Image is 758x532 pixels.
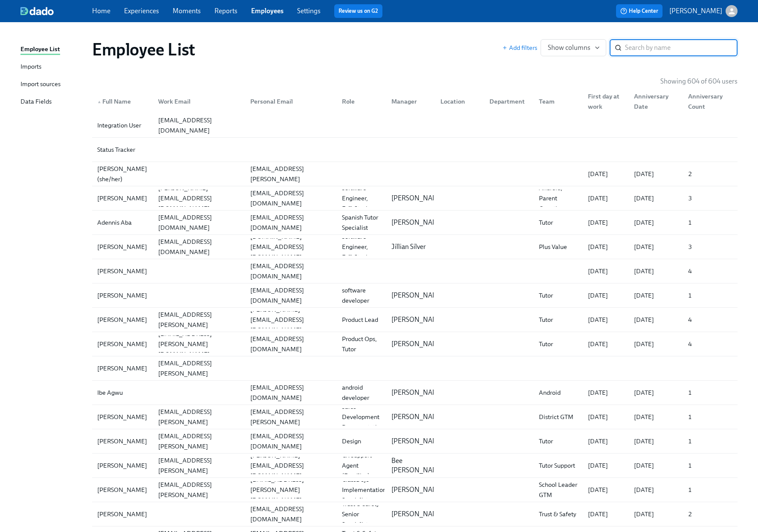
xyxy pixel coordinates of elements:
div: [PERSON_NAME] [94,412,151,422]
div: [EMAIL_ADDRESS][DOMAIN_NAME] [247,382,335,403]
div: [DATE] [631,242,682,252]
div: [DATE] [631,315,682,325]
div: [DATE] [584,193,627,203]
div: [PERSON_NAME] [94,290,151,301]
div: Location [437,96,483,107]
div: Plus Value [535,242,581,252]
div: [PERSON_NAME][EMAIL_ADDRESS][PERSON_NAME][DOMAIN_NAME] [247,396,335,437]
a: Employee List [20,44,85,55]
div: Tutor [535,315,581,325]
div: [PERSON_NAME] [94,363,151,373]
a: [PERSON_NAME][EMAIL_ADDRESS][PERSON_NAME][DOMAIN_NAME][EMAIL_ADDRESS][DOMAIN_NAME]Product Ops, Tu... [92,332,738,356]
div: 1 [685,217,736,228]
p: [PERSON_NAME] [391,412,444,422]
div: Employee List [20,44,60,55]
div: Software Engineer, Full-Stack [338,231,384,262]
div: [DATE] [631,193,682,203]
div: Sales Development Representative [338,402,387,432]
p: [PERSON_NAME] [391,437,444,446]
div: [PERSON_NAME] [94,485,151,495]
div: [PERSON_NAME][PERSON_NAME][EMAIL_ADDRESS][PERSON_NAME][DOMAIN_NAME][EMAIL_ADDRESS][PERSON_NAME][D... [92,478,738,502]
div: ClassDojo Implementation Specialist [338,474,390,505]
div: [PERSON_NAME][EMAIL_ADDRESS][DOMAIN_NAME] [247,304,335,335]
div: Design [338,436,384,446]
a: Imports [20,62,85,72]
p: [PERSON_NAME] [391,194,444,203]
div: [DATE] [584,169,627,179]
div: Ibe Agwu[EMAIL_ADDRESS][DOMAIN_NAME]android developer[PERSON_NAME]Android[DATE][DATE]1 [92,381,738,405]
div: 3 [685,242,736,252]
a: [PERSON_NAME][EMAIL_ADDRESS][DOMAIN_NAME][DOMAIN_NAME][EMAIL_ADDRESS][DOMAIN_NAME]Software Engine... [92,235,738,259]
div: [EMAIL_ADDRESS][DOMAIN_NAME] [155,115,243,136]
div: [PERSON_NAME] [94,509,151,519]
div: Tutor Support [535,460,581,471]
div: Android [535,387,581,398]
div: Personal Email [247,96,335,107]
a: Moments [173,7,201,15]
div: [DATE] [584,266,627,276]
div: [EMAIL_ADDRESS][DOMAIN_NAME] [247,504,335,524]
a: Experiences [124,7,159,15]
p: [PERSON_NAME] [391,485,444,494]
div: ▲Full Name [94,93,151,110]
div: [PERSON_NAME][EMAIL_ADDRESS][PERSON_NAME][DOMAIN_NAME][EMAIL_ADDRESS][DOMAIN_NAME]Product Ops, Tu... [92,332,738,356]
div: [DOMAIN_NAME][EMAIL_ADDRESS][DOMAIN_NAME] [247,231,335,262]
div: [EMAIL_ADDRESS][DOMAIN_NAME] [247,212,335,233]
div: [DATE] [584,436,627,446]
div: First day at work [581,93,627,110]
p: [PERSON_NAME] [391,291,444,300]
div: [PERSON_NAME][EMAIL_ADDRESS][PERSON_NAME][DOMAIN_NAME] [155,348,243,389]
div: 4 [685,315,736,325]
div: [PERSON_NAME] (she/her) [94,164,151,184]
a: Employees [251,7,284,15]
div: [PERSON_NAME][PERSON_NAME][EMAIL_ADDRESS][PERSON_NAME][DOMAIN_NAME] [92,356,738,380]
div: [EMAIL_ADDRESS][DOMAIN_NAME] [155,212,243,233]
a: Home [92,7,110,15]
div: Data Fields [20,97,52,107]
div: [PERSON_NAME][EMAIL_ADDRESS][PERSON_NAME][DOMAIN_NAME] [155,421,243,462]
div: Trust & Safety [535,509,581,519]
div: [PERSON_NAME][EMAIL_ADDRESS][PERSON_NAME][DOMAIN_NAME] [155,445,243,486]
input: Search by name [625,39,738,56]
p: [PERSON_NAME] [391,509,444,519]
div: Imports [20,62,41,72]
div: [EMAIL_ADDRESS][DOMAIN_NAME] [247,334,335,354]
a: Import sources [20,79,85,90]
div: [DATE] [631,460,682,471]
div: Manager [385,93,434,110]
div: Import sources [20,79,61,90]
a: [PERSON_NAME][EMAIL_ADDRESS][DOMAIN_NAME]Trust & Safety Senior Specialist[PERSON_NAME]Trust & Saf... [92,502,738,526]
span: Show columns [548,43,599,52]
div: [DATE] [631,509,682,519]
div: Anniversary Date [631,91,682,112]
div: [PERSON_NAME][EMAIL_ADDRESS][PERSON_NAME][DOMAIN_NAME] [247,153,335,194]
div: 1 [685,485,736,495]
div: [PERSON_NAME] (she/her)[PERSON_NAME][EMAIL_ADDRESS][PERSON_NAME][DOMAIN_NAME][DATE][DATE]2 [92,162,738,186]
div: [PERSON_NAME] [94,339,151,349]
div: District GTM [535,412,581,422]
div: Team [532,93,581,110]
div: [EMAIL_ADDRESS][DOMAIN_NAME] [247,188,335,208]
div: Status Tracker [94,145,151,155]
div: Department [483,93,532,110]
img: dado [20,7,54,15]
a: Data Fields [20,97,85,107]
div: [DATE] [631,169,682,179]
div: Department [486,96,532,107]
h1: Employee List [92,39,195,60]
div: [PERSON_NAME][EMAIL_ADDRESS][PERSON_NAME][DOMAIN_NAME] [155,396,243,437]
div: [DATE] [584,315,627,325]
div: 1 [685,387,736,398]
div: Android, Parent Growth [535,183,581,214]
div: [PERSON_NAME][PERSON_NAME][EMAIL_ADDRESS][PERSON_NAME][DOMAIN_NAME][PERSON_NAME][EMAIL_ADDRESS][D... [92,454,738,477]
p: [PERSON_NAME] [391,218,444,227]
div: android developer [338,382,384,403]
div: [EMAIL_ADDRESS][PERSON_NAME][DOMAIN_NAME] [155,329,243,359]
div: [EMAIL_ADDRESS][DOMAIN_NAME] [155,237,243,257]
span: Help Center [620,7,658,15]
div: [EMAIL_ADDRESS][DOMAIN_NAME] [247,261,335,281]
div: Role [338,96,384,107]
div: [DATE] [631,266,682,276]
a: Settings [297,7,321,15]
div: [PERSON_NAME][PERSON_NAME][EMAIL_ADDRESS][PERSON_NAME][DOMAIN_NAME][EMAIL_ADDRESS][DOMAIN_NAME]De... [92,429,738,453]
